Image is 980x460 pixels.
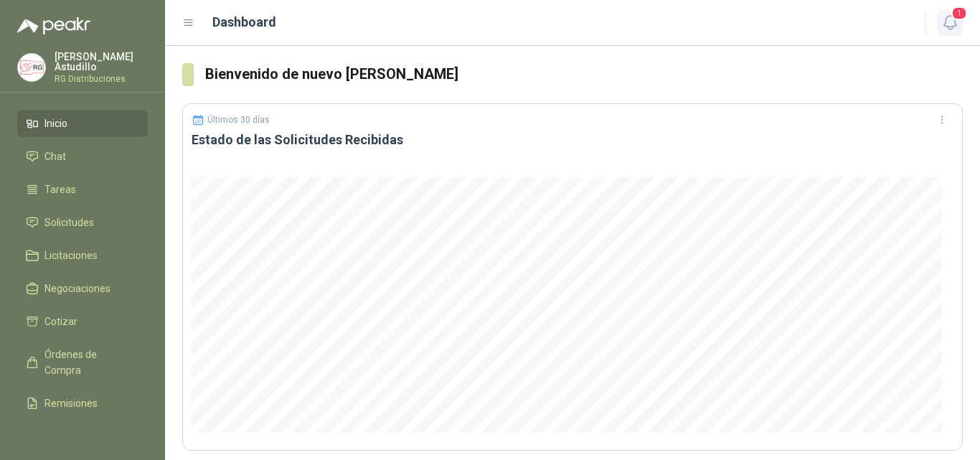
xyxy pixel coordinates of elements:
[44,395,98,411] span: Remisiones
[55,52,148,72] p: [PERSON_NAME] Astudillo
[44,248,98,263] span: Licitaciones
[18,54,45,81] img: Company Logo
[17,341,148,384] a: Órdenes de Compra
[17,110,148,137] a: Inicio
[44,215,94,230] span: Solicitudes
[17,143,148,170] a: Chat
[207,115,270,125] p: Últimos 30 días
[17,176,148,203] a: Tareas
[44,149,66,164] span: Chat
[17,209,148,236] a: Solicitudes
[951,6,967,20] span: 1
[192,131,953,149] h3: Estado de las Solicitudes Recibidas
[44,116,67,131] span: Inicio
[17,423,148,450] a: Configuración
[937,10,963,36] button: 1
[212,12,276,32] h1: Dashboard
[205,63,963,85] h3: Bienvenido de nuevo [PERSON_NAME]
[44,347,134,378] span: Órdenes de Compra
[17,242,148,269] a: Licitaciones
[44,314,77,329] span: Cotizar
[55,75,148,83] p: RG Distribuciones
[44,182,76,197] span: Tareas
[44,281,110,296] span: Negociaciones
[17,308,148,335] a: Cotizar
[17,275,148,302] a: Negociaciones
[17,390,148,417] a: Remisiones
[17,17,90,34] img: Logo peakr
